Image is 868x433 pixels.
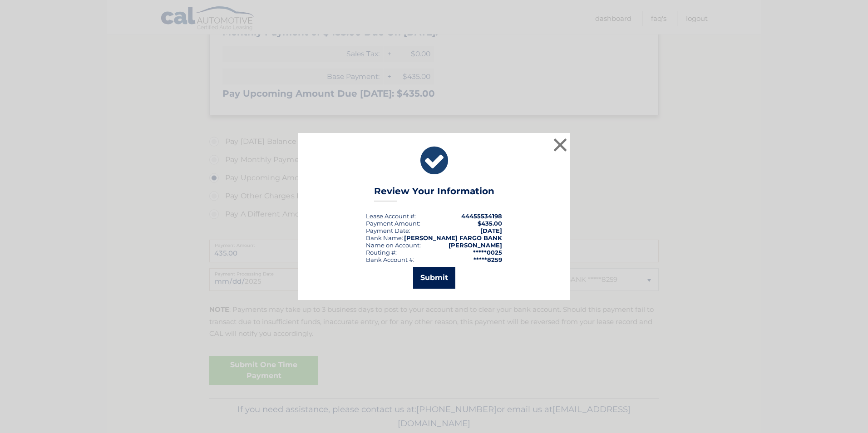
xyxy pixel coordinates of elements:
[366,249,397,256] div: Routing #:
[366,234,403,241] div: Bank Name:
[478,220,502,227] span: $435.00
[366,241,421,249] div: Name on Account:
[404,234,502,241] strong: [PERSON_NAME] FARGO BANK
[461,212,502,220] strong: 44455534198
[366,220,420,227] div: Payment Amount:
[551,136,569,154] button: ×
[413,267,455,289] button: Submit
[449,241,502,249] strong: [PERSON_NAME]
[374,186,494,202] h3: Review Your Information
[366,227,409,234] span: Payment Date
[366,227,410,234] div: :
[366,212,416,220] div: Lease Account #:
[480,227,502,234] span: [DATE]
[366,256,414,263] div: Bank Account #:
